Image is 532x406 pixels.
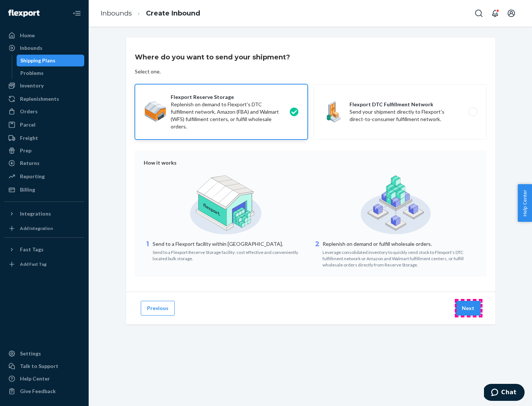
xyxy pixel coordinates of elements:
div: Add Integration [20,225,53,231]
a: Replenishments [4,93,84,105]
div: Reporting [20,173,45,180]
button: Open Search Box [471,6,486,21]
a: Settings [4,348,84,359]
div: Returns [20,159,40,167]
a: Shipping Plans [17,55,85,66]
a: Problems [17,67,85,79]
div: How it works [144,159,478,166]
ol: breadcrumbs [95,3,206,24]
div: Select one. [135,68,161,75]
button: Previous [141,301,175,316]
a: Inbounds [100,9,132,17]
div: Inventory [20,82,44,89]
img: Flexport logo [8,10,40,17]
iframe: Opens a widget where you can chat to one of our agents [484,384,525,402]
p: Send to a Flexport facility within [GEOGRAPHIC_DATA]. [153,240,308,248]
a: Returns [4,157,84,169]
a: Billing [4,184,84,196]
a: Add Fast Tag [4,258,84,270]
div: Help Center [20,375,50,382]
button: Fast Tags [4,244,84,255]
button: Give Feedback [4,385,84,397]
div: Billing [20,186,35,193]
div: Home [20,32,35,39]
div: Shipping Plans [20,57,55,64]
a: Home [4,30,84,41]
div: Talk to Support [20,362,58,370]
a: Freight [4,132,84,144]
div: Prep [20,147,31,154]
div: Give Feedback [20,388,56,395]
div: Parcel [20,121,35,128]
a: Inventory [4,80,84,92]
div: Replenishments [20,95,59,103]
div: Leverage consolidated inventory to quickly send stock to Flexport's DTC fulfillment network or Am... [323,248,478,268]
a: Help Center [4,373,84,385]
div: Send to a Flexport Reserve Storage facility: cost effective and conveniently located bulk storage. [153,248,308,262]
div: Freight [20,134,38,142]
button: Close Navigation [69,6,84,21]
div: Problems [20,69,44,77]
div: Settings [20,350,41,357]
a: Orders [4,106,84,117]
a: Prep [4,145,84,156]
div: Integrations [20,210,51,217]
a: Inbounds [4,42,84,54]
div: 1 [144,240,151,262]
a: Add Integration [4,223,84,234]
div: Add Fast Tag [20,261,47,267]
button: Open notifications [488,6,502,21]
h3: Where do you want to send your shipment? [135,52,290,62]
p: Replenish on demand or fulfill wholesale orders. [323,240,478,248]
div: Fast Tags [20,246,44,253]
button: Next [456,301,481,316]
button: Open account menu [504,6,519,21]
button: Integrations [4,208,84,220]
a: Create Inbound [146,9,200,17]
div: Orders [20,108,38,115]
a: Parcel [4,119,84,131]
a: Reporting [4,171,84,182]
button: Help Center [518,184,532,222]
button: Talk to Support [4,360,84,372]
div: 2 [314,240,321,268]
div: Inbounds [20,44,42,52]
